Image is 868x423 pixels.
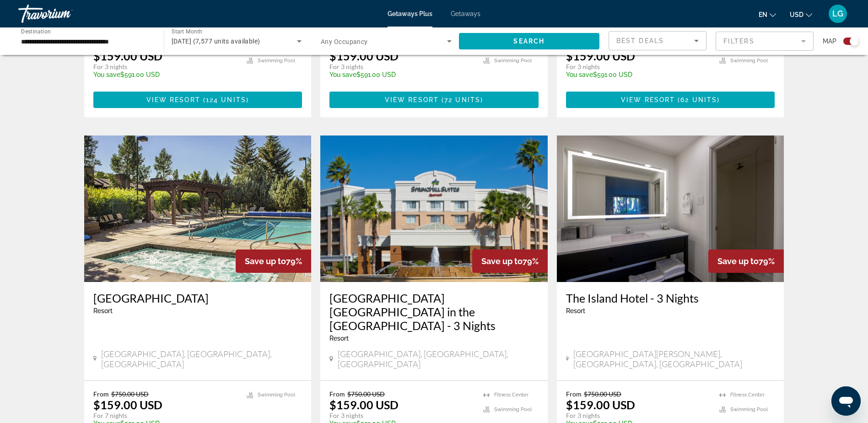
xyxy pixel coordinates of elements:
[566,71,593,78] span: You save
[93,49,162,63] p: $159.00 USD
[708,249,784,273] div: 79%
[101,349,302,369] span: [GEOGRAPHIC_DATA], [GEOGRAPHIC_DATA], [GEOGRAPHIC_DATA]
[680,96,717,103] span: 62 units
[826,4,850,23] button: User Menu
[329,49,399,63] p: $159.00 USD
[329,390,345,398] span: From
[84,136,312,282] img: 0600O01X.jpg
[93,71,238,78] p: $591.00 USD
[513,38,545,45] span: Search
[566,63,711,71] p: For 3 nights
[566,291,775,305] a: The Island Hotel - 3 Nights
[93,291,302,305] a: [GEOGRAPHIC_DATA]
[347,390,385,398] span: $750.00 USD
[258,392,295,398] span: Swimming Pool
[338,349,539,369] span: [GEOGRAPHIC_DATA], [GEOGRAPHIC_DATA], [GEOGRAPHIC_DATA]
[439,96,483,103] span: ( )
[494,407,532,412] span: Swimming Pool
[759,11,767,18] span: en
[93,63,238,71] p: For 3 nights
[444,96,480,103] span: 72 units
[566,49,635,63] p: $159.00 USD
[730,392,765,398] span: Fitness Center
[557,136,784,282] img: RQ58I01X.jpg
[759,8,776,21] button: Change language
[730,407,768,412] span: Swimming Pool
[832,9,843,18] span: LG
[93,71,120,78] span: You save
[329,92,539,108] button: View Resort(72 units)
[566,71,711,78] p: $591.00 USD
[329,398,399,412] p: $159.00 USD
[790,11,803,18] span: USD
[93,412,238,420] p: For 7 nights
[566,307,585,315] span: Resort
[481,256,523,266] span: Save up to
[451,10,480,17] a: Getaways
[321,38,368,45] span: Any Occupancy
[566,412,711,420] p: For 3 nights
[93,398,162,412] p: $159.00 USD
[172,28,202,35] span: Start Month
[675,96,720,103] span: ( )
[146,96,200,103] span: View Resort
[93,92,302,108] button: View Resort(124 units)
[616,37,664,44] span: Best Deals
[236,249,311,273] div: 79%
[621,96,675,103] span: View Resort
[206,96,246,103] span: 124 units
[823,35,836,48] span: Map
[616,35,699,46] mat-select: Sort by
[320,136,548,282] img: RR27E01X.jpg
[18,2,110,26] a: Travorium
[573,349,775,369] span: [GEOGRAPHIC_DATA][PERSON_NAME], [GEOGRAPHIC_DATA], [GEOGRAPHIC_DATA]
[111,390,149,398] span: $750.00 USD
[730,58,768,64] span: Swimming Pool
[388,10,432,17] a: Getaways Plus
[329,71,356,78] span: You save
[717,256,759,266] span: Save up to
[258,58,295,64] span: Swimming Pool
[566,398,635,412] p: $159.00 USD
[200,96,249,103] span: ( )
[245,256,286,266] span: Save up to
[566,390,582,398] span: From
[494,392,528,398] span: Fitness Center
[584,390,621,398] span: $750.00 USD
[329,291,539,332] a: [GEOGRAPHIC_DATA] [GEOGRAPHIC_DATA] in the [GEOGRAPHIC_DATA] - 3 Nights
[566,92,775,108] button: View Resort(62 units)
[494,58,532,64] span: Swimming Pool
[716,31,814,51] button: Filter
[93,307,113,315] span: Resort
[385,96,439,103] span: View Resort
[329,63,474,71] p: For 3 nights
[21,28,51,34] span: Destination
[93,390,109,398] span: From
[472,249,548,273] div: 79%
[172,38,260,45] span: [DATE] (7,577 units available)
[790,8,812,21] button: Change currency
[329,71,474,78] p: $591.00 USD
[329,412,474,420] p: For 3 nights
[329,335,349,342] span: Resort
[459,33,600,49] button: Search
[831,386,861,416] iframe: Bouton de lancement de la fenêtre de messagerie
